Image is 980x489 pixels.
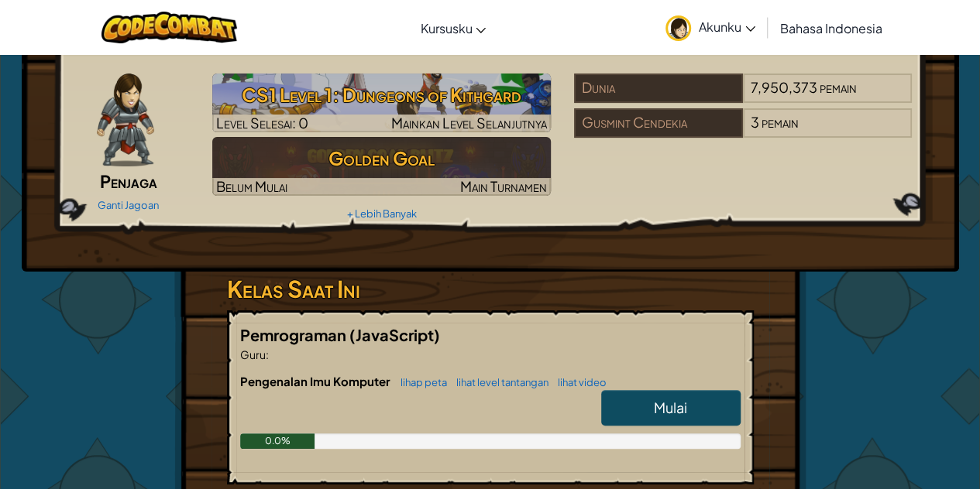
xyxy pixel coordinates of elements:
span: Kursusku [420,20,472,36]
span: 3 [751,113,759,131]
span: (JavaScript) [349,325,440,344]
a: Gusmint Cendekia3pemain [574,123,913,141]
img: guardian-pose.png [97,74,153,166]
span: Mulai [654,398,687,416]
h3: Kelas Saat Ini [227,272,754,306]
img: CodeCombat logo [101,12,237,43]
a: lihat level tantangan [449,376,548,388]
a: Akunku [658,3,763,52]
span: Akunku [699,19,755,35]
span: Mainkan Level Selanjutnya [391,114,547,132]
div: Dunia [574,74,743,103]
span: : [266,347,269,361]
img: Golden Goal [212,137,551,196]
a: Mainkan Level Selanjutnya [212,74,551,132]
a: Golden GoalBelum MulaiMain Turnamen [212,137,551,196]
a: Ganti Jagoan [98,199,159,211]
a: Dunia7,950,373pemain [574,88,913,106]
span: Bahasa Indonesia [780,20,882,36]
div: Gusmint Cendekia [574,108,743,138]
a: + Lebih Banyak [346,207,416,220]
span: Pemrograman [240,325,349,344]
div: 0.0% [240,433,315,449]
span: Guru [240,347,266,361]
a: lihap peta [393,376,447,388]
a: Bahasa Indonesia [772,7,890,49]
span: pemain [820,78,857,96]
span: Main Turnamen [460,177,547,195]
img: avatar [665,15,691,41]
img: CS1 Level 1: Dungeons of Kithgard [212,74,551,132]
span: Level Selesai: 0 [216,114,308,132]
h3: Golden Goal [212,141,551,176]
a: lihat video [550,376,607,388]
span: Pengenalan Imu Komputer [240,374,393,388]
a: Kursusku [412,7,493,49]
span: Penjaga [100,170,157,192]
h3: CS1 Level 1: Dungeons of Kithgard [212,77,551,112]
span: Belum Mulai [216,177,287,195]
span: pemain [762,113,799,131]
span: 7,950,373 [751,78,817,96]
